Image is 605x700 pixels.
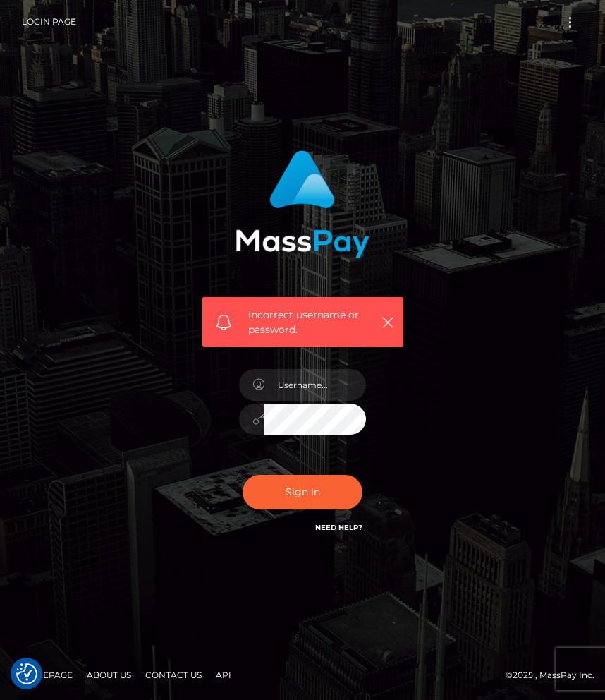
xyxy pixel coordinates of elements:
[16,663,37,684] img: Revisit consent button
[236,150,369,258] img: MassPay Login
[16,664,78,686] a: Homepage
[22,7,76,37] a: Login Page
[210,664,237,686] a: API
[557,13,583,32] button: Toggle navigation
[264,369,366,401] input: Username...
[16,663,37,684] button: Consent Preferences
[243,475,362,509] button: Sign in
[248,308,374,337] span: Incorrect username or password.
[11,668,594,683] div: © 2025 , MassPay Inc.
[140,664,207,686] a: Contact Us
[81,664,137,686] a: About Us
[315,523,362,532] a: Need Help?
